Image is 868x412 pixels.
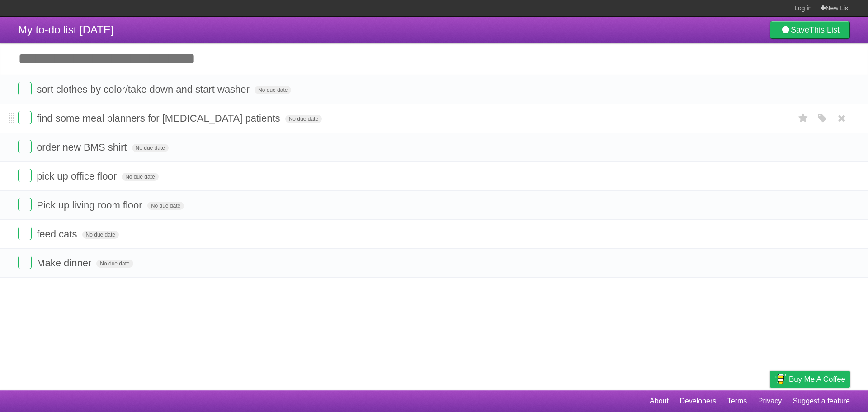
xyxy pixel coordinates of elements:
span: pick up office floor [37,170,119,182]
label: Done [18,198,32,211]
a: Terms [727,393,747,410]
span: No due date [147,202,184,210]
b: This List [809,25,840,34]
span: No due date [132,144,169,152]
label: Done [18,256,32,269]
label: Done [18,227,32,240]
span: No due date [255,86,291,94]
span: No due date [96,260,133,268]
span: No due date [82,231,119,239]
span: feed cats [37,228,79,240]
label: Done [18,82,32,95]
a: About [650,393,669,410]
label: Done [18,140,32,153]
a: Developers [679,393,716,410]
span: sort clothes by color/take down and start washer [37,84,252,95]
a: Buy me a coffee [770,371,850,388]
a: SaveThis List [770,21,850,39]
span: order new BMS shirt [37,142,129,153]
span: Pick up living room floor [37,199,145,211]
span: My to-do list [DATE] [18,24,114,36]
span: find some meal planners for [MEDICAL_DATA] patients [37,113,282,124]
span: Make dinner [37,257,94,269]
a: Privacy [758,393,782,410]
a: Suggest a feature [793,393,850,410]
img: Buy me a coffee [774,371,787,387]
label: Star task [795,111,812,126]
span: Buy me a coffee [789,371,845,387]
span: No due date [122,173,158,181]
label: Done [18,111,32,124]
span: No due date [285,115,322,123]
label: Done [18,169,32,182]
